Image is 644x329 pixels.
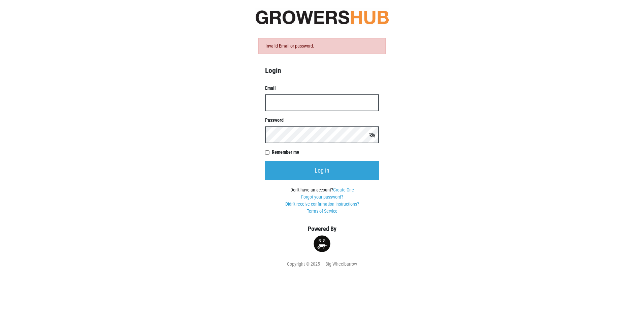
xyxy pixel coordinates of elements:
[314,235,330,252] img: small-round-logo-d6fdfe68ae19b7bfced82731a0234da4.png
[265,85,379,92] label: Email
[255,8,389,26] img: original-fc7597fdc6adbb9d0e2ae620e786d1a2.jpg
[285,201,359,207] a: Didn't receive confirmation instructions?
[265,161,379,180] input: Log in
[265,186,379,215] div: Don't have an account?
[301,194,343,200] a: Forgot your password?
[255,261,389,268] div: Copyright © 2025 — Big Wheelbarrow
[255,225,389,233] h5: Powered By
[258,38,386,54] div: Invalid Email or password.
[265,117,379,124] label: Password
[272,149,379,156] label: Remember me
[333,187,354,192] a: Create One
[265,66,379,75] h4: Login
[307,208,337,214] a: Terms of Service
